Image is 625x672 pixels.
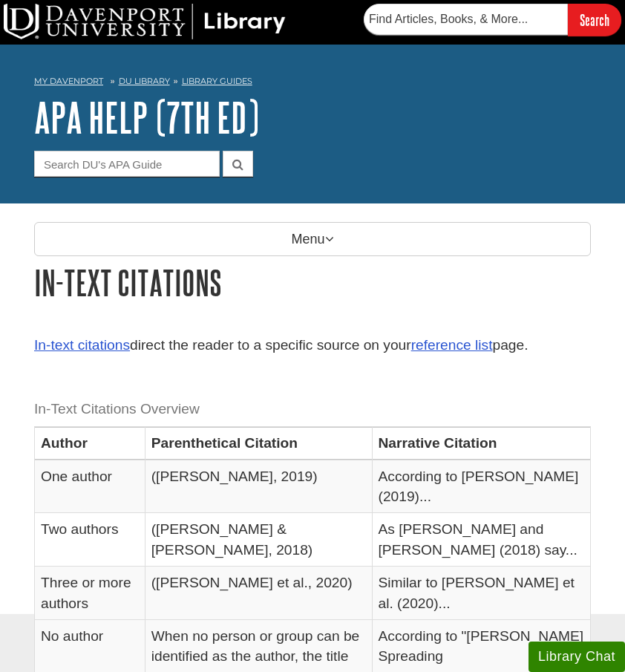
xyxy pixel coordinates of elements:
h1: In-Text Citations [34,264,591,301]
a: reference list [411,337,493,353]
td: As [PERSON_NAME] and [PERSON_NAME] (2018) say... [372,513,591,567]
td: One author [35,460,145,513]
input: Search [568,4,621,36]
input: Find Articles, Books, & More... [364,4,568,35]
a: My Davenport [34,75,103,88]
td: ([PERSON_NAME], 2019) [145,460,372,513]
a: APA Help (7th Ed) [34,94,259,140]
button: Library Chat [529,642,625,672]
a: In-text citations [34,337,130,353]
nav: breadcrumb [34,71,591,95]
caption: In-Text Citations Overview [34,393,591,426]
th: Narrative Citation [372,427,591,460]
th: Author [35,427,145,460]
td: ([PERSON_NAME] et al., 2020) [145,567,372,620]
p: direct the reader to a specific source on your page. [34,335,591,356]
td: Similar to [PERSON_NAME] et al. (2020)... [372,567,591,620]
th: Parenthetical Citation [145,427,372,460]
td: Three or more authors [35,567,145,620]
td: According to [PERSON_NAME] (2019)... [372,460,591,513]
a: Library Guides [182,76,252,86]
p: Menu [34,222,591,256]
a: DU Library [119,76,170,86]
form: Searches DU Library's articles, books, and more [364,4,621,36]
td: Two authors [35,513,145,567]
td: ([PERSON_NAME] & [PERSON_NAME], 2018) [145,513,372,567]
input: Search DU's APA Guide [34,151,220,177]
img: DU Library [4,4,286,39]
